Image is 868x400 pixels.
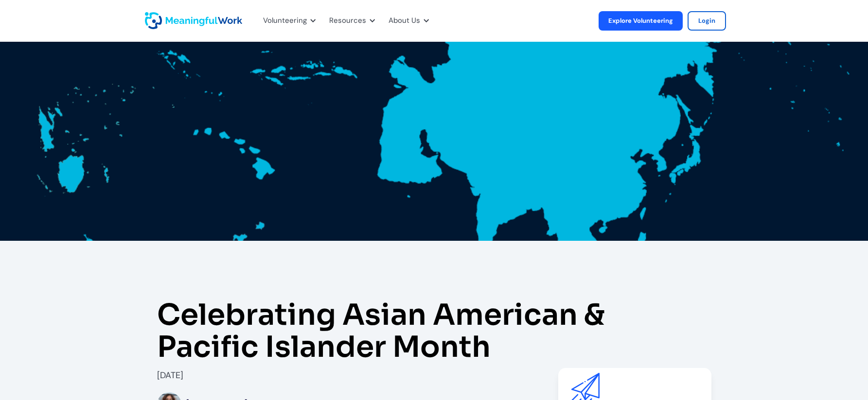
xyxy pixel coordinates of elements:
[145,12,169,29] a: home
[383,5,432,37] div: About Us
[599,11,683,31] a: Explore Volunteering
[257,5,319,37] div: Volunteering
[263,15,307,27] div: Volunteering
[688,11,726,31] a: Login
[329,15,366,27] div: Resources
[389,15,420,27] div: About Us
[157,368,539,383] div: [DATE]
[323,5,378,37] div: Resources
[157,299,711,363] h1: Celebrating Asian American & Pacific Islander Month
